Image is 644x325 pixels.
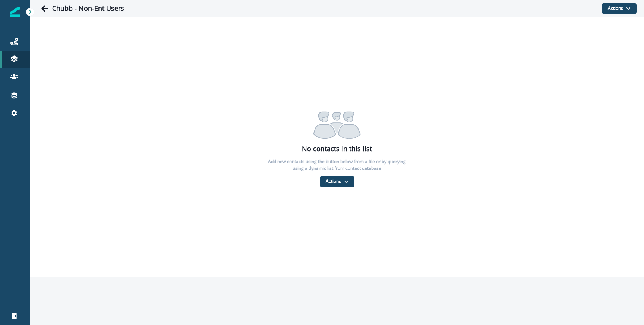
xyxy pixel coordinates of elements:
[313,106,361,139] img: Contacts
[52,4,124,13] h1: Chubb - Non-Ent Users
[602,3,637,14] button: Actions
[10,7,20,17] img: Inflection
[320,176,354,187] button: Actions
[262,158,411,172] p: Add new contacts using the button below from a file or by querying using a dynamic list from cont...
[37,1,52,16] button: Go back
[302,144,372,154] p: No contacts in this list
